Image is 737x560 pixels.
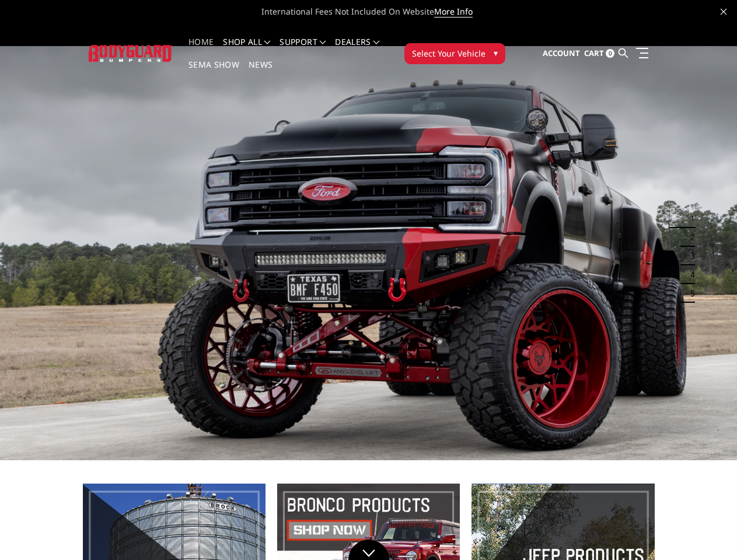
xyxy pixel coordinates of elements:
a: Home [188,38,214,61]
button: 1 of 5 [683,209,695,228]
button: 3 of 5 [683,247,695,265]
a: Account [543,38,580,69]
img: BODYGUARD BUMPERS [89,45,172,61]
a: News [249,61,273,83]
a: Dealers [335,38,379,61]
span: Select Your Vehicle [412,47,485,60]
span: 0 [606,49,614,58]
a: shop all [223,38,270,61]
button: 5 of 5 [683,284,695,303]
a: SEMA Show [188,61,239,83]
span: Account [543,48,580,58]
button: 2 of 5 [683,228,695,247]
button: 4 of 5 [683,265,695,284]
a: Cart 0 [584,38,614,69]
a: More Info [434,6,473,17]
span: ▾ [494,47,498,59]
span: Cart [584,48,604,58]
button: Select Your Vehicle [404,43,505,64]
a: Support [280,38,326,61]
